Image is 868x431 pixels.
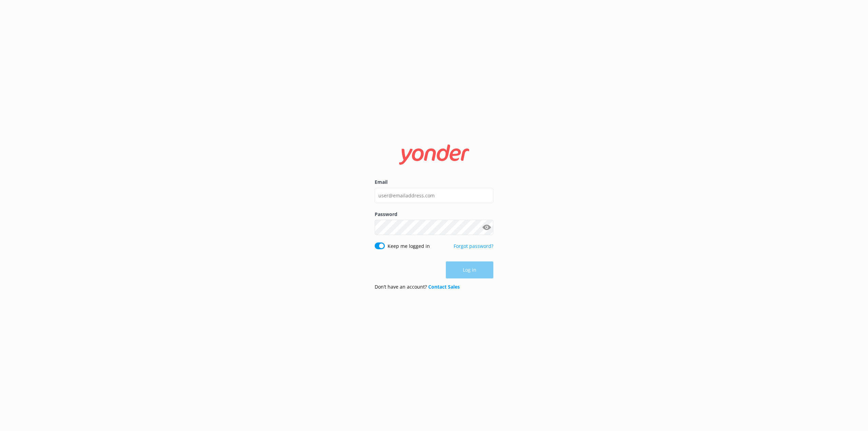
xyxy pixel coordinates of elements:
[480,221,493,234] button: Show password
[375,283,460,291] p: Don’t have an account?
[375,211,493,218] label: Password
[388,242,430,250] label: Keep me logged in
[428,283,460,290] a: Contact Sales
[375,178,493,186] label: Email
[375,188,493,203] input: user@emailaddress.com
[454,243,493,249] a: Forgot password?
